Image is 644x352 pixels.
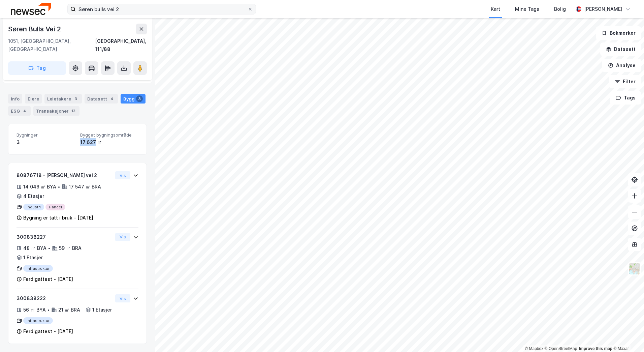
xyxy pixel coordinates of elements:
div: 4 Etasjer [23,192,44,200]
a: Mapbox [525,346,543,351]
div: 3 [136,95,143,102]
div: Kontrollprogram for chat [610,320,644,352]
div: 300838227 [17,233,112,241]
span: Bygget bygningsområde [80,132,138,138]
button: Vis [115,171,130,179]
button: Vis [115,294,130,302]
div: Bolig [554,5,566,13]
button: Analyse [602,59,641,72]
img: newsec-logo.f6e21ccffca1b3a03d2d.png [11,3,51,15]
span: Bygninger [17,132,75,138]
div: • [48,245,51,251]
div: ESG [8,106,31,116]
div: 300838222 [17,294,112,302]
div: [GEOGRAPHIC_DATA], 111/88 [95,37,147,53]
div: • [47,307,50,313]
div: Eiere [25,94,42,104]
div: Bygg [121,94,146,104]
button: Filter [609,75,641,88]
div: Leietakere [44,94,82,104]
div: Datasett [85,94,118,104]
div: • [58,184,60,189]
div: Info [8,94,22,104]
iframe: Chat Widget [610,320,644,352]
div: Søren Bulls Vei 2 [8,24,62,34]
button: Bokmerker [596,26,641,40]
div: 1051, [GEOGRAPHIC_DATA], [GEOGRAPHIC_DATA] [8,37,95,53]
div: 56 ㎡ BYA [23,306,46,314]
div: Ferdigattest - [DATE] [23,327,73,335]
a: Improve this map [579,346,612,351]
div: 48 ㎡ BYA [23,244,46,252]
div: 1 Etasjer [23,254,43,262]
div: [PERSON_NAME] [584,5,622,13]
input: Søk på adresse, matrikkel, gårdeiere, leietakere eller personer [76,4,248,14]
button: Datasett [600,42,641,56]
div: 17 627 ㎡ [80,138,138,146]
img: Z [628,262,641,275]
a: OpenStreetMap [545,346,577,351]
div: 3 [72,95,79,102]
div: 21 ㎡ BRA [58,306,80,314]
div: 4 [108,95,115,102]
button: Tag [8,61,66,75]
div: 1 Etasjer [92,306,112,314]
div: Bygning er tatt i bruk - [DATE] [23,214,93,222]
div: Ferdigattest - [DATE] [23,275,73,283]
div: 59 ㎡ BRA [59,244,82,252]
div: Kart [491,5,500,13]
div: Mine Tags [515,5,539,13]
div: 3 [17,138,75,146]
button: Vis [115,233,130,241]
div: 13 [70,108,77,114]
div: 80876718 - [PERSON_NAME] vei 2 [17,171,112,179]
div: 14 046 ㎡ BYA [23,183,56,191]
button: Tags [610,91,641,105]
div: Transaksjoner [33,106,79,116]
div: 4 [21,108,28,114]
div: 17 547 ㎡ BRA [69,183,101,191]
